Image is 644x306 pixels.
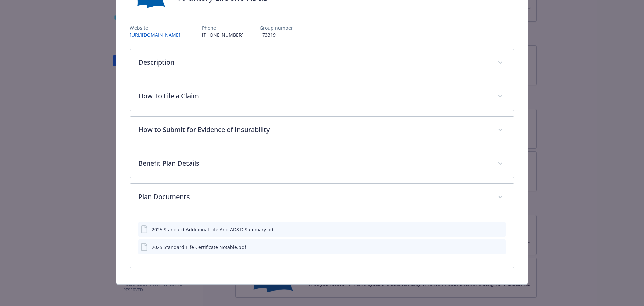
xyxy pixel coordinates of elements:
button: download file [486,226,492,233]
p: Website [130,24,186,31]
div: How To File a Claim [130,83,514,111]
button: preview file [497,226,503,233]
p: How To File a Claim [138,91,490,101]
div: 2025 Standard Additional Life And AD&D Summary.pdf [152,226,275,233]
p: Benefit Plan Details [138,158,490,168]
div: Plan Documents [130,184,514,211]
p: Phone [202,24,244,31]
div: Plan Documents [130,211,514,268]
button: download file [486,244,492,251]
p: Description [138,57,490,68]
p: [PHONE_NUMBER] [202,31,244,38]
p: 173319 [260,31,293,38]
div: Benefit Plan Details [130,150,514,178]
p: How to Submit for Evidence of Insurability [138,125,490,135]
p: Plan Documents [138,192,490,202]
div: 2025 Standard Life Certificate Notable.pdf [152,244,246,251]
a: [URL][DOMAIN_NAME] [130,32,186,38]
p: Group number [260,24,293,31]
div: Description [130,49,514,77]
div: How to Submit for Evidence of Insurability [130,117,514,144]
button: preview file [497,244,503,251]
